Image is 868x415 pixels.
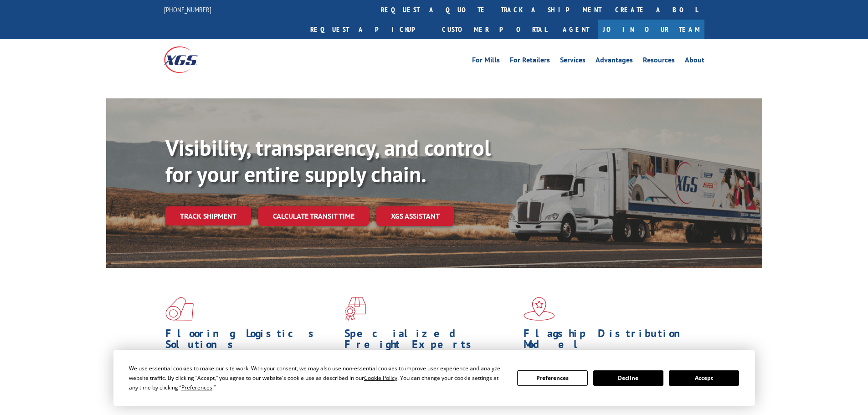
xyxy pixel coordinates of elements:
[517,370,587,386] button: Preferences
[510,56,550,67] a: For Retailers
[344,297,366,321] img: xgs-icon-focused-on-flooring-red
[344,328,517,354] h1: Specialized Freight Experts
[596,56,633,67] a: Advantages
[165,133,491,188] b: Visibility, transparency, and control for your entire supply chain.
[524,297,555,321] img: xgs-icon-flagship-distribution-model-red
[165,206,251,225] a: Track shipment
[376,206,454,226] a: XGS ASSISTANT
[560,56,586,67] a: Services
[181,384,212,391] span: Preferences
[258,206,369,226] a: Calculate transit time
[164,5,211,14] a: [PHONE_NUMBER]
[643,56,675,67] a: Resources
[303,20,435,39] a: Request a pickup
[435,20,554,39] a: Customer Portal
[524,328,696,354] h1: Flagship Distribution Model
[554,20,598,39] a: Agent
[593,370,663,386] button: Decline
[113,350,755,406] div: Cookie Consent Prompt
[129,364,506,392] div: We use essential cookies to make our site work. With your consent, we may also use non-essential ...
[364,374,397,382] span: Cookie Policy
[685,56,704,67] a: About
[472,56,500,67] a: For Mills
[165,297,194,321] img: xgs-icon-total-supply-chain-intelligence-red
[598,20,704,39] a: Join Our Team
[165,328,338,354] h1: Flooring Logistics Solutions
[669,370,739,386] button: Accept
